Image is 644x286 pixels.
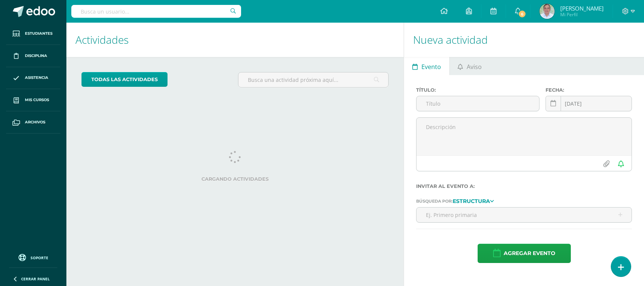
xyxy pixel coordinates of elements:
a: Estudiantes [6,23,60,45]
input: Título [417,96,539,111]
strong: Estructura [453,198,490,205]
input: Busca un usuario... [71,5,241,18]
img: e2f18d5cfe6527f0f7c35a5cbf378eab.png [539,4,555,19]
input: Busca una actividad próxima aquí... [238,72,388,87]
a: Aviso [450,57,490,75]
span: Cerrar panel [21,276,50,281]
span: Estudiantes [25,31,52,37]
span: Búsqueda por: [416,198,453,204]
a: Disciplina [6,45,60,67]
a: Mis cursos [6,89,60,111]
h1: Actividades [75,23,395,57]
span: Asistencia [25,75,48,81]
a: Evento [404,57,449,75]
a: Estructura [453,198,494,203]
label: Fecha: [546,87,632,93]
input: Ej. Primero primaria [417,208,632,222]
a: Asistencia [6,67,60,89]
h1: Nueva actividad [413,23,635,57]
label: Cargando actividades [81,176,389,182]
span: Evento [421,58,441,76]
span: Mis cursos [25,97,49,103]
span: Mi Perfil [560,11,604,18]
a: todas las Actividades [81,72,168,87]
input: Fecha de entrega [546,96,632,111]
button: Agregar evento [478,244,571,263]
span: 6 [518,10,526,18]
a: Archivos [6,111,60,134]
a: Soporte [9,252,57,262]
span: Disciplina [25,53,47,59]
span: Archivos [25,119,45,125]
span: Agregar evento [504,244,555,263]
span: [PERSON_NAME] [560,5,604,12]
label: Invitar al evento a: [416,183,632,189]
label: Título: [416,87,539,93]
span: Soporte [31,255,48,260]
span: Aviso [467,58,482,76]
